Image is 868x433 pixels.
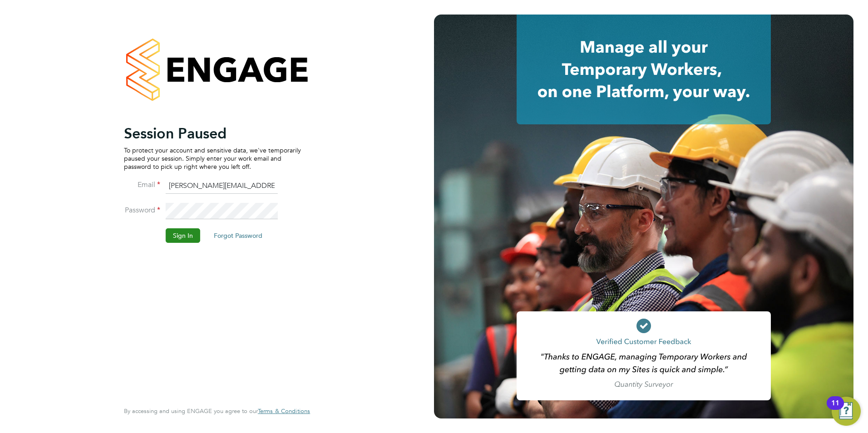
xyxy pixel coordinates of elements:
label: Password [124,206,160,215]
button: Sign In [166,228,200,243]
a: Terms & Conditions [258,408,310,415]
div: 11 [831,403,839,415]
button: Open Resource Center, 11 new notifications [832,397,861,426]
span: By accessing and using ENGAGE you agree to our [124,407,310,415]
button: Forgot Password [207,228,270,243]
h2: Session Paused [124,124,301,143]
input: Enter your work email... [166,178,278,194]
label: Email [124,180,160,190]
span: Terms & Conditions [258,407,310,415]
p: To protect your account and sensitive data, we've temporarily paused your session. Simply enter y... [124,146,301,171]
